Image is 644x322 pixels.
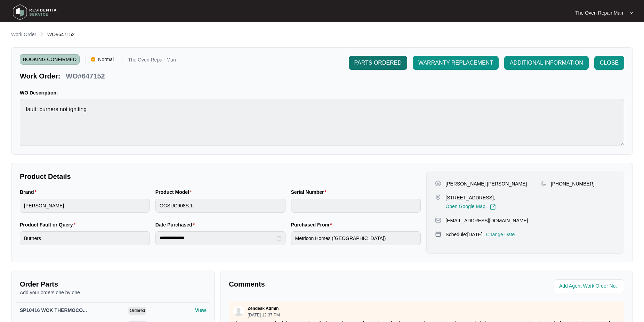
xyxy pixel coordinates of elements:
[155,189,195,196] label: Product Model
[155,221,198,228] label: Date Purchased
[160,234,275,242] input: Date Purchased
[291,189,329,196] label: Serial Number
[629,11,634,15] img: dropdown arrow
[575,9,623,16] p: The Oven Repair Man
[10,31,38,39] a: Work Order
[291,231,421,245] input: Purchased From
[233,306,244,316] img: user.svg
[20,71,60,81] p: Work Order:
[20,231,150,245] input: Product Fault or Query
[291,199,421,213] input: Serial Number
[20,99,624,146] textarea: fault: burners not igniting
[47,32,75,37] span: WO#647152
[486,231,515,238] p: Change Date
[540,180,547,187] img: map-pin
[20,172,421,181] p: Product Details
[418,59,493,67] span: WARRANTY REPLACEMENT
[155,199,285,213] input: Product Model
[20,289,206,296] p: Add your orders one by one
[413,56,499,70] button: WARRANTY REPLACEMENT
[195,307,206,314] p: View
[229,279,421,289] p: Comments
[354,59,402,67] span: PARTS ORDERED
[20,307,87,313] span: SP10416 WOK THERMOCO...
[445,204,496,210] a: Open Google Map
[20,279,206,289] p: Order Parts
[128,307,146,315] span: Ordered
[91,57,95,61] img: Vercel Logo
[445,194,496,201] p: [STREET_ADDRESS],
[594,56,624,70] button: CLOSE
[11,31,36,38] p: Work Order
[435,217,441,223] img: map-pin
[435,180,441,187] img: user-pin
[20,199,150,213] input: Brand
[435,194,441,200] img: map-pin
[490,204,496,210] img: Link-External
[20,189,39,196] label: Brand
[504,56,589,70] button: ADDITIONAL INFORMATION
[66,71,105,81] p: WO#647152
[248,313,280,317] p: [DATE] 12:37 PM
[10,2,59,23] img: residentia service logo
[128,57,176,65] p: The Oven Repair Man
[95,54,116,65] span: Normal
[20,221,78,228] label: Product Fault or Query
[435,231,441,237] img: map-pin
[20,54,80,65] span: BOOKING CONFIRMED
[39,31,45,37] img: chevron-right
[559,282,620,290] input: Add Agent Work Order No.
[551,180,595,187] p: [PHONE_NUMBER]
[248,306,279,311] p: Zendesk Admin
[445,231,482,238] p: Schedule: [DATE]
[20,89,624,96] p: WO Description:
[291,221,335,228] label: Purchased From
[349,56,407,70] button: PARTS ORDERED
[445,180,527,187] p: [PERSON_NAME] [PERSON_NAME]
[445,217,528,224] p: [EMAIL_ADDRESS][DOMAIN_NAME]
[600,59,619,67] span: CLOSE
[510,59,583,67] span: ADDITIONAL INFORMATION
